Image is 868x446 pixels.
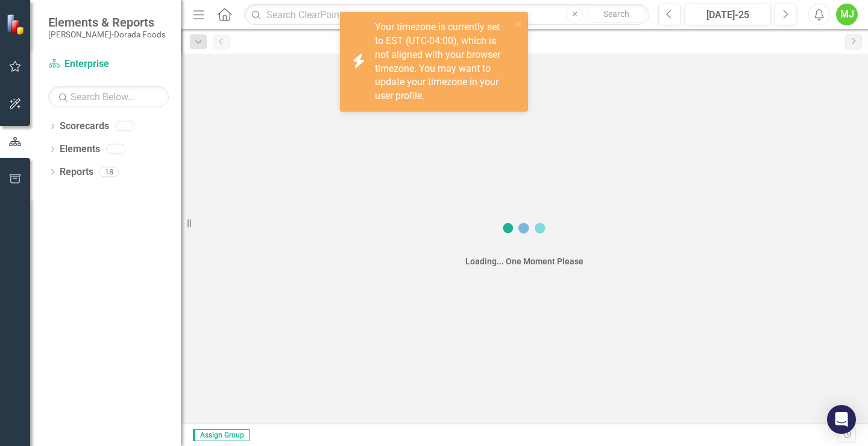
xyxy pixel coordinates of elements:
[48,86,169,107] input: Search Below...
[375,21,511,103] div: Your timezone is currently set to EST (UTC-04:00), which is not aligned with your browser timezon...
[48,15,166,30] span: Elements & Reports
[99,167,119,177] div: 18
[60,119,109,133] a: Scorecards
[684,4,771,25] button: [DATE]-25
[586,6,646,23] button: Search
[193,429,250,441] span: Assign Group
[60,165,93,179] a: Reports
[5,13,28,36] img: ClearPoint Strategy
[603,9,629,19] span: Search
[465,255,583,267] div: Loading... One Moment Please
[60,142,100,156] a: Elements
[836,4,858,25] button: MJ
[48,57,169,71] a: Enterprise
[827,405,856,434] div: Open Intercom Messenger
[688,8,767,22] div: [DATE]-25
[244,4,649,25] input: Search ClearPoint...
[48,30,166,39] small: [PERSON_NAME]-Dorada Foods
[515,17,523,31] button: close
